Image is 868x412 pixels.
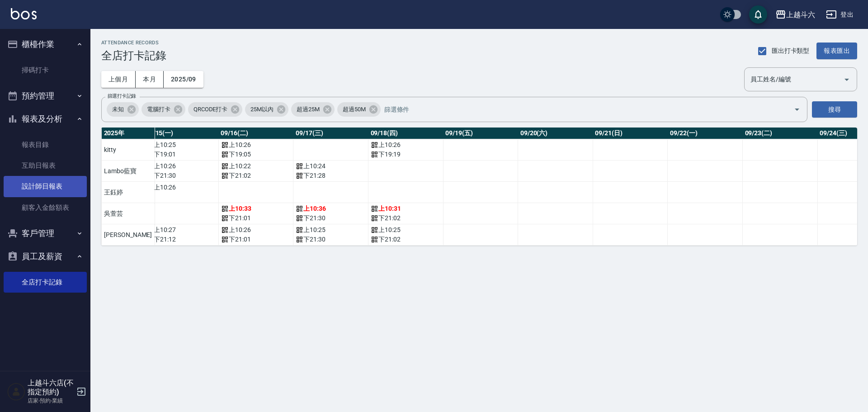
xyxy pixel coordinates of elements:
[337,102,381,117] div: 超過50M
[371,150,441,159] div: 下 19:19
[443,128,518,139] th: 09/19(五)
[337,105,371,114] span: 超過50M
[101,182,154,203] td: 王鈺婷
[144,128,219,139] th: 09/15(一)
[371,140,441,150] div: 上 10:26
[4,222,87,245] button: 客戶管理
[101,49,166,62] h3: 全店打卡記錄
[840,72,854,87] button: Open
[146,161,216,171] div: 上 10:26
[291,105,325,114] span: 超過25M
[101,161,154,182] td: Lambo藍寶
[4,84,87,108] button: 預約管理
[221,150,291,159] div: 下 19:05
[107,102,139,117] div: 未知
[188,105,233,114] span: QRCODE打卡
[28,379,74,397] h5: 上越斗六店(不指定預約)
[382,102,778,118] input: 篩選條件
[291,102,335,117] div: 超過25M
[188,102,243,117] div: QRCODE打卡
[4,33,87,56] button: 櫃檯作業
[786,9,815,20] div: 上越斗六
[221,140,291,150] div: 上 10:26
[101,71,136,88] button: 上個月
[7,383,25,401] img: Person
[221,213,291,223] div: 下 21:01
[4,134,87,155] a: 報表目錄
[371,235,441,244] div: 下 21:02
[296,171,366,180] div: 下 21:28
[28,397,74,405] p: 店家-預約-業績
[668,128,743,139] th: 09/22(一)
[101,40,166,46] h2: ATTENDANCE RECORDS
[743,128,818,139] th: 09/23(二)
[790,102,804,117] button: Open
[296,235,366,244] div: 下 21:30
[108,93,136,99] label: 篩選打卡記錄
[146,140,216,150] div: 上 10:25
[101,224,154,246] td: [PERSON_NAME]
[101,128,154,139] th: 2025 年
[4,60,87,81] a: 掃碼打卡
[371,204,441,213] div: 上 10:31
[146,183,216,192] div: 上 10:26
[136,71,164,88] button: 本月
[221,171,291,180] div: 下 21:02
[4,107,87,131] button: 報表及分析
[816,43,857,59] button: 報表匯出
[368,128,443,139] th: 09/18(四)
[772,46,810,56] span: 匯出打卡類型
[146,150,216,159] div: 下 19:01
[142,102,185,117] div: 電腦打卡
[221,204,291,213] div: 上 10:33
[371,225,441,235] div: 上 10:25
[101,139,154,161] td: kitty
[296,213,366,223] div: 下 21:30
[812,101,857,118] button: 搜尋
[772,5,819,24] button: 上越斗六
[4,272,87,293] a: 全店打卡記錄
[296,204,366,213] div: 上 10:36
[296,161,366,171] div: 上 10:24
[593,128,668,139] th: 09/21(日)
[749,5,767,24] button: save
[245,105,279,114] span: 25M以內
[371,213,441,223] div: 下 21:02
[4,176,87,197] a: 設計師日報表
[4,245,87,268] button: 員工及薪資
[293,128,368,139] th: 09/17(三)
[296,225,366,235] div: 上 10:25
[11,8,37,19] img: Logo
[164,71,203,88] button: 2025/09
[218,128,293,139] th: 09/16(二)
[101,203,154,224] td: 吳萱芸
[822,6,857,23] button: 登出
[518,128,593,139] th: 09/20(六)
[221,161,291,171] div: 上 10:22
[4,155,87,176] a: 互助日報表
[4,197,87,218] a: 顧客入金餘額表
[146,235,216,244] div: 下 21:12
[142,105,176,114] span: 電腦打卡
[245,102,288,117] div: 25M以內
[221,225,291,235] div: 上 10:26
[146,225,216,235] div: 上 10:27
[146,171,216,180] div: 下 21:30
[107,105,129,114] span: 未知
[221,235,291,244] div: 下 21:01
